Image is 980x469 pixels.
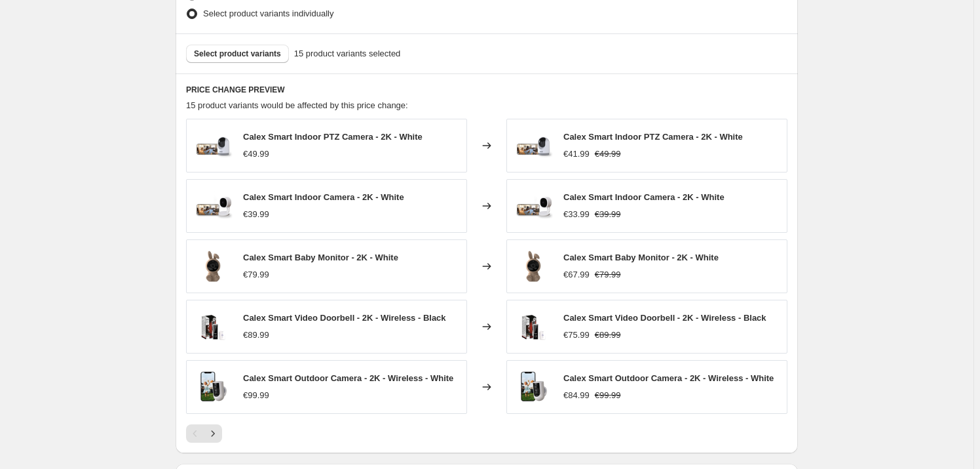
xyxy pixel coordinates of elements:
[243,208,269,221] div: €39.99
[563,253,719,262] span: Calex Smart Baby Monitor - 2K - White
[514,126,553,165] img: Calex-Smart-Indoor-PTZ-Camera-2K-White-2_80x.webp
[563,148,590,161] div: €41.99
[193,307,233,346] img: Calex-Smart-Video-Doorbell-2K-Wireless-Black_80x.webp
[514,367,553,407] img: Calex-Smart-Outdoor-Camera-2K-Wireless-White_80x.webp
[563,373,774,383] span: Calex Smart Outdoor Camera - 2K - Wireless - White
[203,9,333,18] span: Select product variants individually
[595,268,621,281] strike: €79.99
[595,329,621,342] strike: €89.99
[204,424,222,443] button: Next
[563,192,725,202] span: Calex Smart Indoor Camera - 2K - White
[243,329,269,342] div: €89.99
[193,126,233,165] img: Calex-Smart-Indoor-PTZ-Camera-2K-White-2_80x.webp
[243,389,269,402] div: €99.99
[595,389,621,402] strike: €99.99
[294,47,401,60] span: 15 product variants selected
[243,148,269,161] div: €49.99
[243,373,453,383] span: Calex Smart Outdoor Camera - 2K - Wireless - White
[514,307,553,346] img: Calex-Smart-Video-Doorbell-2K-Wireless-Black_80x.webp
[243,253,398,262] span: Calex Smart Baby Monitor - 2K - White
[563,329,590,342] div: €75.99
[563,268,590,281] div: €67.99
[243,268,269,281] div: €79.99
[563,208,590,221] div: €33.99
[193,247,233,286] img: Calex-Smart-Baby-Monitor-2K-White_80x.png
[563,313,766,323] span: Calex Smart Video Doorbell - 2K - Wireless - Black
[514,247,553,286] img: Calex-Smart-Baby-Monitor-2K-White_80x.png
[563,132,743,142] span: Calex Smart Indoor PTZ Camera - 2K - White
[514,186,553,226] img: Calex-Smart-Indoor-Camera-2K-White_6f211e9c_80x.webp
[194,49,281,59] span: Select product variants
[243,132,423,142] span: Calex Smart Indoor PTZ Camera - 2K - White
[186,424,222,443] nav: Pagination
[193,186,233,226] img: Calex-Smart-Indoor-Camera-2K-White_6f211e9c_80x.webp
[243,313,446,323] span: Calex Smart Video Doorbell - 2K - Wireless - Black
[563,389,590,402] div: €84.99
[186,85,787,95] h6: PRICE CHANGE PREVIEW
[243,192,404,202] span: Calex Smart Indoor Camera - 2K - White
[595,208,621,221] strike: €39.99
[595,148,621,161] strike: €49.99
[186,45,289,63] button: Select product variants
[193,367,233,407] img: Calex-Smart-Outdoor-Camera-2K-Wireless-White_80x.webp
[186,100,408,110] span: 15 product variants would be affected by this price change:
